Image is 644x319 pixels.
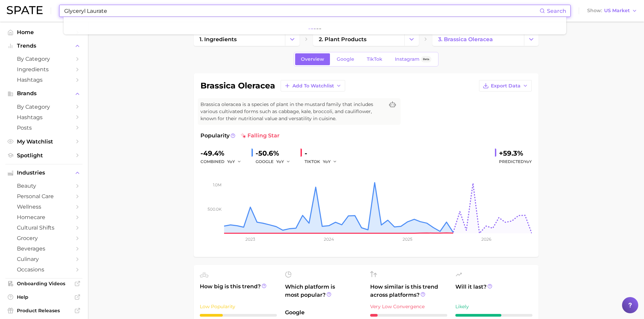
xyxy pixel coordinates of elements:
[438,36,493,43] span: 3. brassica oleracea
[367,56,382,62] span: TikTok
[17,214,71,220] span: homecare
[200,283,277,299] span: How big is this trend?
[5,212,82,222] a: homecare
[17,104,71,110] span: by Category
[491,83,521,89] span: Export Data
[5,305,82,316] a: Product Releases
[285,283,362,305] span: Which platform is most popular?
[5,243,82,254] a: beverages
[17,266,71,273] span: occasions
[5,64,82,75] a: Ingredients
[5,123,82,133] a: Posts
[276,158,291,166] button: YoY
[17,138,71,145] span: My Watchlist
[5,254,82,264] a: culinary
[200,132,230,140] span: Popularity
[227,159,235,164] span: YoY
[403,237,412,242] tspan: 2025
[17,114,71,121] span: Hashtags
[5,27,82,37] a: Home
[524,32,539,46] button: Change Category
[7,6,43,14] img: SPATE
[499,158,532,166] span: Predicted
[17,77,71,83] span: Hashtags
[17,256,71,262] span: culinary
[5,278,82,289] a: Onboarding Videos
[5,136,82,147] a: My Watchlist
[17,193,71,200] span: personal care
[64,5,540,17] input: Search here for a brand, industry, or ingredient
[5,181,82,191] a: beauty
[5,292,82,302] a: Help
[17,90,71,97] span: Brands
[194,32,285,46] a: 1. ingredients
[423,56,429,62] span: Beta
[5,191,82,202] a: personal care
[323,159,331,164] span: YoY
[5,150,82,161] a: Spotlight
[370,314,447,317] div: 1 / 10
[455,283,532,299] span: Will it last?
[395,56,420,62] span: Instagram
[200,302,277,311] div: Low Popularity
[17,125,71,131] span: Posts
[389,53,437,65] a: InstagramBeta
[455,302,532,311] div: Likely
[17,245,71,252] span: beverages
[5,54,82,64] a: by Category
[324,237,334,242] tspan: 2024
[323,158,337,166] button: YoY
[5,264,82,275] a: occasions
[586,6,639,15] button: ShowUS Market
[17,152,71,159] span: Spotlight
[17,66,71,73] span: Ingredients
[295,53,330,65] a: Overview
[455,314,532,317] div: 6 / 10
[5,233,82,243] a: grocery
[17,204,71,210] span: wellness
[200,148,246,159] div: -49.4%
[245,237,255,242] tspan: 2023
[285,309,362,317] span: Google
[281,80,345,91] button: Add to Watchlist
[17,308,71,314] span: Product Releases
[479,80,532,91] button: Export Data
[361,53,388,65] a: TikTok
[17,235,71,241] span: grocery
[301,56,324,62] span: Overview
[331,53,360,65] a: Google
[305,148,342,159] div: -
[17,29,71,35] span: Home
[5,112,82,123] a: Hashtags
[256,148,295,159] div: -50.6%
[5,75,82,85] a: Hashtags
[200,82,275,90] h1: brassica oleracea
[200,314,277,317] div: 3 / 10
[370,283,447,299] span: How similar is this trend across platforms?
[5,222,82,233] a: cultural shifts
[547,8,566,14] span: Search
[587,9,602,12] span: Show
[285,32,300,46] button: Change Category
[17,281,71,287] span: Onboarding Videos
[241,133,246,138] img: falling star
[524,159,532,164] span: YoY
[292,83,334,89] span: Add to Watchlist
[604,9,630,12] span: US Market
[5,88,82,99] button: Brands
[256,158,295,166] div: GOOGLE
[227,158,242,166] button: YoY
[370,302,447,311] div: Very Low Convergence
[200,158,246,166] div: combined
[5,168,82,178] button: Industries
[305,158,342,166] div: TIKTOK
[17,183,71,189] span: beauty
[276,159,284,164] span: YoY
[200,101,384,122] span: Brassica oleracea is a species of plant in the mustard family that includes various cultivated fo...
[481,237,491,242] tspan: 2026
[241,132,280,140] span: falling star
[319,36,366,43] span: 2. plant products
[5,41,82,51] button: Trends
[17,43,71,49] span: Trends
[337,56,354,62] span: Google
